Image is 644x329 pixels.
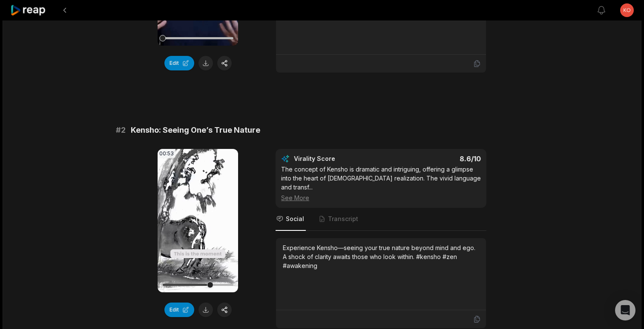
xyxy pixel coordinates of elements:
button: Edit [164,56,194,70]
div: See More [281,193,481,202]
div: 8.6 /10 [390,154,481,163]
button: Edit [164,303,194,317]
span: Social [286,215,304,223]
div: Experience Kensho—seeing your true nature beyond mind and ego. A shock of clarity awaits those wh... [283,243,479,270]
span: Transcript [328,215,358,223]
div: Virality Score [294,154,385,163]
div: Open Intercom Messenger [615,300,635,320]
div: The concept of Kensho is dramatic and intriguing, offering a glimpse into the heart of [DEMOGRAPH... [281,165,481,202]
span: # 2 [116,124,126,136]
nav: Tabs [276,208,486,231]
span: Kensho: Seeing One’s True Nature [131,124,260,136]
video: Your browser does not support mp4 format. [158,149,238,292]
